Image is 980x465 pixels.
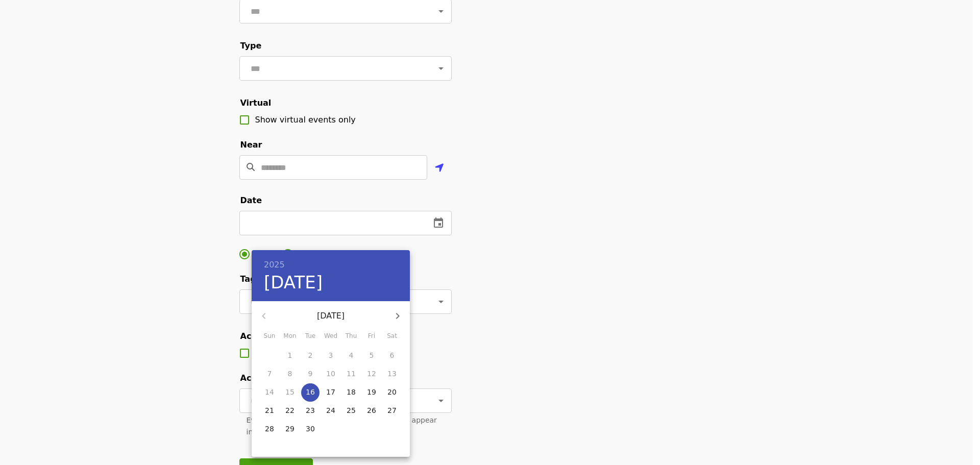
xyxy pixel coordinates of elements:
[285,405,295,415] p: 22
[383,383,401,402] button: 20
[342,402,360,420] button: 25
[301,402,320,420] button: 23
[260,402,279,420] button: 21
[260,331,279,341] span: Sun
[362,331,381,341] span: Fri
[264,272,323,293] button: [DATE]
[362,402,381,420] button: 26
[306,405,315,415] p: 23
[387,387,397,397] p: 20
[367,387,376,397] p: 19
[367,405,376,415] p: 26
[387,405,397,415] p: 27
[265,405,274,415] p: 21
[322,402,340,420] button: 24
[281,402,299,420] button: 22
[306,387,315,397] p: 16
[326,387,335,397] p: 17
[362,383,381,402] button: 19
[276,310,385,322] p: [DATE]
[285,424,295,434] p: 29
[322,383,340,402] button: 17
[281,331,299,341] span: Mon
[322,331,340,341] span: Wed
[383,331,401,341] span: Sat
[342,383,360,402] button: 18
[301,331,320,341] span: Tue
[347,387,356,397] p: 18
[326,405,335,415] p: 24
[301,420,320,438] button: 30
[265,424,274,434] p: 28
[301,383,320,402] button: 16
[306,424,315,434] p: 30
[264,258,285,272] button: 2025
[383,402,401,420] button: 27
[260,420,279,438] button: 28
[342,331,360,341] span: Thu
[281,420,299,438] button: 29
[347,405,356,415] p: 25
